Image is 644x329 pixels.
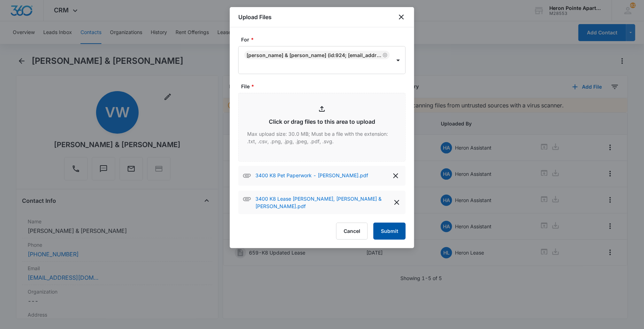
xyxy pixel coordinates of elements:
label: For [241,36,409,43]
p: 3400 K8 Lease [PERSON_NAME], [PERSON_NAME] & [PERSON_NAME].pdf [255,195,392,210]
div: Remove Vanessa Worthy & Alicia Adelman (ID:924; vworthy99@gmail.com; 812-679-7567) [381,52,388,57]
p: 3400 K8 Pet Paperwork - [PERSON_NAME].pdf [255,172,368,180]
button: close [397,13,406,21]
h1: Upload Files [238,13,272,21]
button: Submit [373,223,406,240]
button: delete [392,197,401,208]
label: File [241,83,409,90]
button: delete [390,170,401,182]
button: Cancel [336,223,368,240]
div: [PERSON_NAME] & [PERSON_NAME] (ID:924; [EMAIL_ADDRESS][DOMAIN_NAME]; 812-679-7567) [246,52,381,58]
